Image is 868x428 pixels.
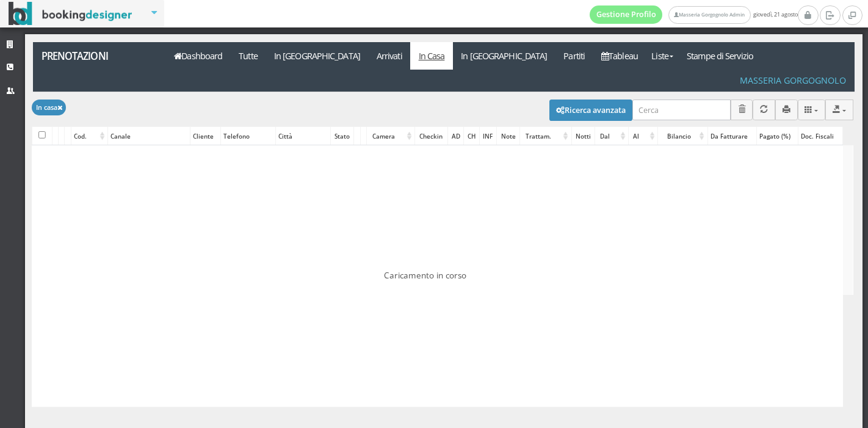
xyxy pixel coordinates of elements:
a: Prenotazioni [33,42,159,70]
a: In Casa [410,42,453,70]
a: Liste [646,42,678,70]
a: Tutte [231,42,266,70]
div: Dal [595,128,628,145]
div: Note [497,128,519,145]
a: Gestione Profilo [590,5,663,24]
a: Partiti [555,42,593,70]
a: In [GEOGRAPHIC_DATA] [266,42,368,70]
input: Cerca [632,100,731,120]
span: giovedì, 21 agosto [590,5,798,24]
div: Telefono [221,128,275,145]
div: Doc. Fiscali [798,128,842,145]
div: Stato [331,128,354,145]
button: Export [825,100,853,120]
a: Masseria Gorgognolo Admin [668,6,750,24]
div: AD [448,128,463,145]
div: Bilancio [658,128,707,145]
div: Pagato (%) [757,128,798,145]
div: Camera [367,128,414,145]
span: Caricamento in corso [384,270,466,281]
h4: Masseria Gorgognolo [740,75,846,85]
img: BookingDesigner.com [9,2,132,26]
div: Città [276,128,330,145]
button: Aggiorna [753,100,775,120]
a: Arrivati [368,42,410,70]
div: Al [629,128,657,145]
button: Ricerca avanzata [549,100,632,120]
a: In [GEOGRAPHIC_DATA] [453,42,555,70]
div: Notti [572,128,595,145]
div: Trattam. [520,128,571,145]
div: Cod. [71,128,108,145]
div: Canale [108,128,190,145]
a: Stampe di Servizio [679,42,762,70]
a: Tableau [593,42,646,70]
button: In casa [32,100,66,115]
div: Checkin [415,128,447,145]
div: INF [480,128,497,145]
a: Dashboard [166,42,231,70]
div: Da Fatturare [708,128,756,145]
div: CH [464,128,479,145]
div: Cliente [190,128,220,145]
